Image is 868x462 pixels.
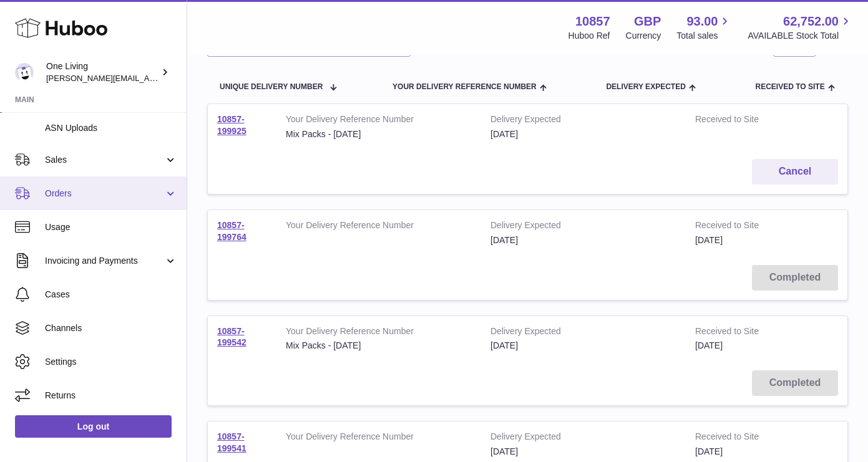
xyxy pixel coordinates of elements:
div: [DATE] [490,128,676,140]
a: 62,752.00 AVAILABLE Stock Total [748,13,853,42]
strong: Received to Site [695,325,792,340]
strong: Received to Site [695,219,792,234]
strong: Received to Site [695,113,792,128]
span: Orders [45,188,164,200]
a: Log out [15,415,172,438]
div: [DATE] [490,446,676,458]
a: 10857-199541 [217,431,246,453]
span: [DATE] [695,235,723,245]
div: Currency [626,30,661,42]
strong: Received to Site [695,431,792,446]
div: Mix Packs - [DATE] [286,128,472,140]
a: 10857-199764 [217,220,246,242]
span: Cases [45,289,177,301]
img: Jessica@oneliving.com [15,63,34,82]
strong: Delivery Expected [490,113,676,128]
strong: 10857 [575,13,610,30]
button: Cancel [752,159,838,185]
span: [PERSON_NAME][EMAIL_ADDRESS][DOMAIN_NAME] [46,73,250,83]
span: 62,752.00 [783,13,839,30]
span: Total sales [676,30,732,42]
span: Settings [45,356,177,368]
a: 93.00 Total sales [676,13,732,42]
strong: Your Delivery Reference Number [286,219,472,234]
div: One Living [46,60,158,84]
span: Usage [45,221,177,233]
span: Your Delivery Reference Number [393,83,537,91]
span: [DATE] [695,340,723,350]
a: 10857-199542 [217,326,246,348]
span: AVAILABLE Stock Total [748,30,853,42]
span: Sales [45,154,164,166]
strong: Delivery Expected [490,325,676,340]
span: Unique Delivery Number [220,83,323,91]
strong: Delivery Expected [490,431,676,446]
div: Mix Packs - [DATE] [286,340,472,352]
strong: Your Delivery Reference Number [286,113,472,128]
span: Returns [45,390,177,402]
strong: Your Delivery Reference Number [286,325,472,340]
div: Huboo Ref [568,30,610,42]
span: Received to Site [756,83,825,91]
div: [DATE] [490,234,676,246]
span: Invoicing and Payments [45,255,164,267]
a: 10857-199925 [217,114,246,136]
span: ASN Uploads [45,122,177,134]
span: Channels [45,322,177,334]
strong: GBP [634,13,661,30]
div: [DATE] [490,340,676,352]
span: Delivery Expected [606,83,685,91]
span: [DATE] [695,446,723,456]
strong: Your Delivery Reference Number [286,431,472,446]
strong: Delivery Expected [490,219,676,234]
span: 93.00 [686,13,718,30]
